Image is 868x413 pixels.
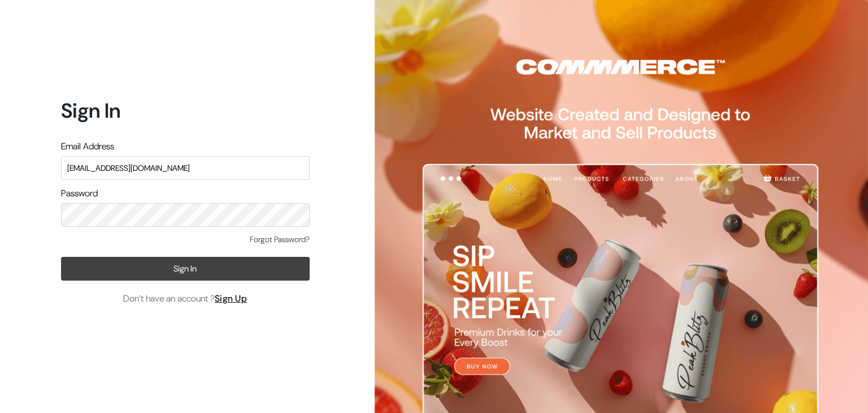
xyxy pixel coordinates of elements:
[61,257,310,281] button: Sign In
[215,292,248,304] a: Sign Up
[61,187,98,200] label: Password
[123,292,248,306] span: Don’t have an account ?
[61,140,114,153] label: Email Address
[61,98,310,123] h1: Sign In
[250,234,310,246] a: Forgot Password?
